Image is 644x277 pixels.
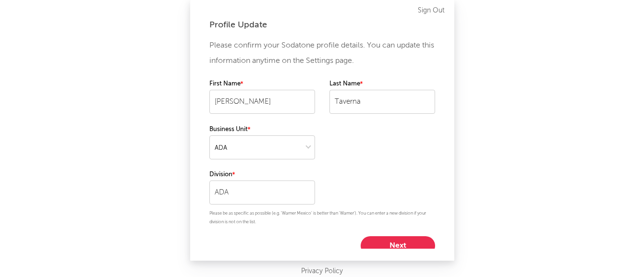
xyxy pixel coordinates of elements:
a: Sign Out [418,5,445,16]
input: Your first name [209,90,315,114]
button: Next [361,236,435,255]
p: Please be as specific as possible (e.g. 'Warner Mexico' is better than 'Warner'). You can enter a... [209,209,435,227]
label: Last Name [329,78,435,90]
input: Your division [209,181,315,205]
a: Privacy Policy [301,265,343,277]
label: Division [209,169,315,181]
input: Your last name [329,90,435,114]
label: Business Unit [209,124,315,135]
label: First Name [209,78,315,90]
div: Profile Update [209,19,435,31]
p: Please confirm your Sodatone profile details. You can update this information anytime on the Sett... [209,38,435,69]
